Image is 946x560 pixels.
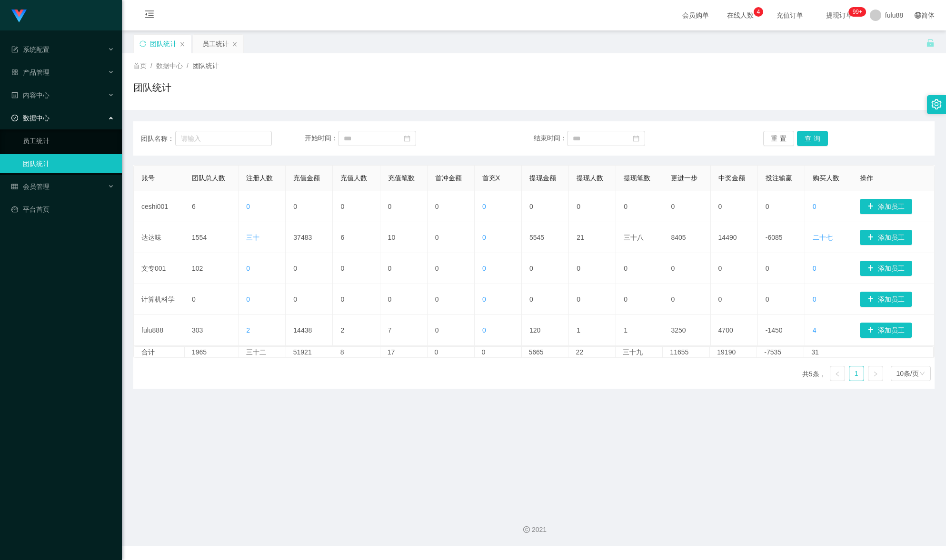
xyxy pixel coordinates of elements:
[577,203,580,210] font: 0
[849,366,864,381] li: 1
[246,265,250,272] font: 0
[718,203,722,210] font: 0
[293,326,312,334] font: 14438
[624,174,650,182] font: 提现笔数
[246,234,259,241] font: 三十
[813,203,817,210] font: 0
[577,234,584,241] font: 21
[766,326,783,334] font: -1450
[141,174,155,182] font: 账号
[388,174,415,182] font: 充值笔数
[179,41,185,47] i: 图标： 关闭
[860,174,873,182] font: 操作
[388,295,392,303] font: 0
[192,174,225,182] font: 团队总人数
[192,234,207,241] font: 1554
[718,174,745,182] font: 中奖金额
[435,234,439,241] font: 0
[576,348,583,356] font: 22
[388,234,396,241] font: 10
[482,234,486,241] font: 0
[133,82,171,93] font: 团队统计
[340,326,344,334] font: 2
[293,265,297,272] font: 0
[813,234,833,241] font: 二十七
[529,234,544,241] font: 5545
[388,265,392,272] font: 0
[860,323,912,338] button: 图标: 加号添加员工
[404,135,410,142] i: 图标：日历
[921,11,935,19] font: 简体
[727,11,754,19] font: 在线人数
[192,326,203,334] font: 303
[529,174,556,182] font: 提现金额
[623,348,643,356] font: 三十九
[11,69,18,76] i: 图标: appstore-o
[813,265,817,272] font: 0
[835,371,840,377] i: 图标： 左
[671,203,675,210] font: 0
[340,348,344,356] font: 8
[813,326,817,334] font: 4
[529,326,540,334] font: 120
[23,154,114,173] a: 团队统计
[11,46,18,53] i: 图标： 表格
[141,348,155,356] font: 合计
[813,295,817,303] font: 0
[293,174,320,182] font: 充值金额
[141,295,175,303] font: 计算机科学
[141,234,161,241] font: 达达味
[23,131,114,150] a: 员工统计
[529,265,533,272] font: 0
[388,348,395,356] font: 17
[754,7,763,17] sup: 1
[670,348,688,356] font: 11655
[435,265,439,272] font: 0
[192,265,203,272] font: 102
[246,174,273,182] font: 注册人数
[150,40,177,48] font: 团队统计
[931,99,942,109] i: 图标：设置
[671,326,686,334] font: 3250
[293,348,312,356] font: 51921
[156,62,183,69] font: 数据中心
[919,371,925,377] i: 图标： 下
[192,348,207,356] font: 1965
[860,199,912,214] button: 图标: 加号添加员工
[23,183,50,190] font: 会员管理
[340,174,367,182] font: 充值人数
[849,7,866,17] sup: 259
[577,295,580,303] font: 0
[523,526,530,533] i: 图标：版权
[192,203,196,210] font: 6
[187,62,189,69] font: /
[671,295,675,303] font: 0
[340,203,344,210] font: 0
[529,295,533,303] font: 0
[873,371,878,377] i: 图标： 右
[757,9,760,15] font: 4
[529,203,533,210] font: 0
[718,234,737,241] font: 14490
[671,174,697,182] font: 更进一步
[175,131,272,146] input: 请输入
[624,295,627,303] font: 0
[717,348,736,356] font: 19190
[624,203,627,210] font: 0
[435,203,439,210] font: 0
[11,10,27,23] img: logo.9652507e.png
[766,203,769,210] font: 0
[340,295,344,303] font: 0
[915,12,921,19] i: 图标: 全球
[192,62,219,69] font: 团队统计
[624,265,627,272] font: 0
[529,348,544,356] font: 5665
[246,348,266,356] font: 三十二
[202,40,229,48] font: 员工统计
[388,326,392,334] font: 7
[388,203,392,210] font: 0
[797,131,828,146] button: 查询
[340,265,344,272] font: 0
[23,114,50,122] font: 数据中心
[435,174,462,182] font: 首冲金额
